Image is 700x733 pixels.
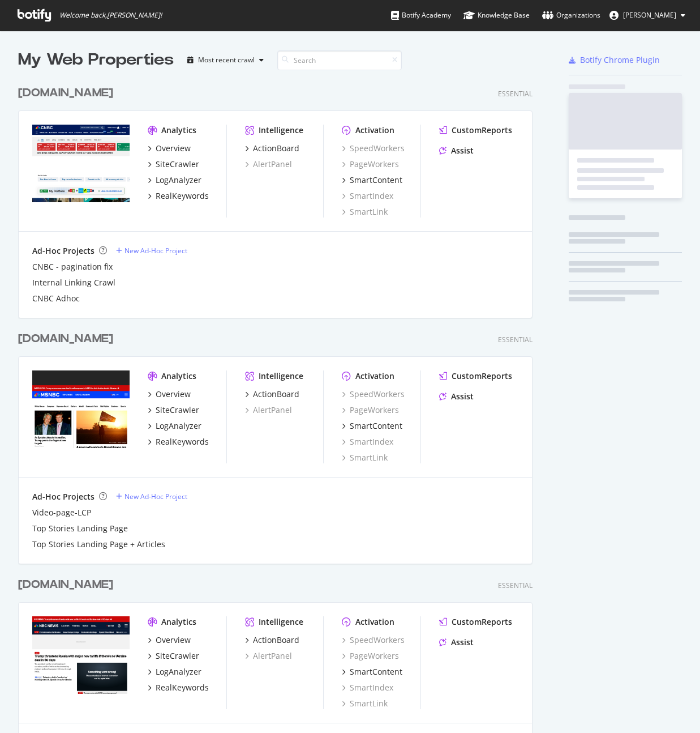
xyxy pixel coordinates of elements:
a: AlertPanel [245,404,292,416]
a: [DOMAIN_NAME] [18,85,118,101]
div: Activation [355,125,394,136]
a: Overview [148,143,191,154]
div: Botify Chrome Plugin [580,54,660,66]
div: My Web Properties [18,49,174,71]
span: Welcome back, [PERSON_NAME] ! [59,11,162,20]
a: CustomReports [439,370,512,382]
div: Analytics [161,125,196,136]
div: SiteCrawler [156,159,199,170]
a: Internal Linking Crawl [32,277,115,288]
input: Search [277,50,402,70]
a: Overview [148,389,191,400]
a: Video-page-LCP [32,507,91,518]
div: CNBC Adhoc [32,293,80,304]
div: New Ad-Hoc Project [124,246,187,255]
a: RealKeywords [148,436,209,448]
div: Knowledge Base [463,10,530,21]
a: ActionBoard [245,143,299,154]
span: Jason Mandragona [623,10,676,20]
div: New Ad-Hoc Project [124,492,187,501]
div: Botify Academy [391,10,451,21]
a: AlertPanel [245,650,292,662]
div: ActionBoard [253,389,299,400]
div: Organizations [542,10,600,21]
div: CustomReports [452,370,512,382]
a: SmartContent [342,666,402,677]
a: SiteCrawler [148,650,199,662]
div: SiteCrawler [156,404,199,416]
div: Assist [451,391,474,402]
a: SpeedWorkers [342,143,405,154]
a: SmartContent [342,174,402,186]
a: New Ad-Hoc Project [116,246,187,255]
a: Assist [439,391,474,402]
a: SmartIndex [342,190,393,202]
div: ActionBoard [253,634,299,646]
div: SiteCrawler [156,650,199,662]
div: Overview [156,143,191,154]
div: SmartContent [350,666,402,677]
div: SmartIndex [342,682,393,693]
div: Ad-Hoc Projects [32,491,95,502]
div: Analytics [161,616,196,628]
div: Analytics [161,370,196,382]
div: [DOMAIN_NAME] [18,85,113,101]
img: cnbc.com [32,125,130,202]
a: LogAnalyzer [148,174,201,186]
div: Essential [498,335,532,344]
div: Overview [156,389,191,400]
a: SpeedWorkers [342,389,405,400]
a: RealKeywords [148,682,209,693]
a: PageWorkers [342,159,399,170]
button: [PERSON_NAME] [600,6,694,24]
a: Top Stories Landing Page + Articles [32,539,165,550]
div: RealKeywords [156,190,209,202]
div: Ad-Hoc Projects [32,245,95,257]
a: CustomReports [439,125,512,136]
a: Botify Chrome Plugin [569,54,660,66]
a: Top Stories Landing Page [32,523,128,534]
div: [DOMAIN_NAME] [18,331,113,347]
a: CustomReports [439,616,512,628]
div: RealKeywords [156,436,209,448]
div: Overview [156,634,191,646]
div: Essential [498,581,532,590]
div: AlertPanel [245,159,292,170]
div: SmartContent [350,420,402,432]
div: Intelligence [259,370,303,382]
div: Most recent crawl [198,57,255,63]
div: LogAnalyzer [156,420,201,432]
div: [DOMAIN_NAME] [18,577,113,593]
a: SmartLink [342,452,388,463]
div: Assist [451,145,474,156]
a: LogAnalyzer [148,666,201,677]
div: RealKeywords [156,682,209,693]
div: PageWorkers [342,404,399,416]
a: PageWorkers [342,650,399,662]
a: SmartLink [342,698,388,709]
img: nbcnews.com [32,616,130,694]
a: CNBC - pagination fix [32,261,113,272]
button: Most recent crawl [183,51,268,69]
div: CustomReports [452,616,512,628]
a: LogAnalyzer [148,420,201,432]
div: SmartContent [350,174,402,186]
a: SmartIndex [342,436,393,448]
a: ActionBoard [245,634,299,646]
a: ActionBoard [245,389,299,400]
a: SiteCrawler [148,159,199,170]
div: Assist [451,637,474,648]
a: SmartContent [342,420,402,432]
a: SmartLink [342,206,388,218]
